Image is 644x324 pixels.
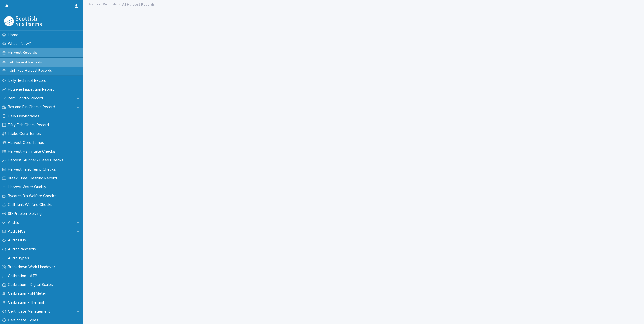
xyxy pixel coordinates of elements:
[6,149,59,154] p: Harvest Fish Intake Checks
[6,69,56,73] p: Unlinked Harvest Records
[6,202,57,207] p: Chill Tank Welfare Checks
[6,176,61,181] p: Break Time Cleaning Record
[6,256,33,261] p: Audit Types
[6,274,41,278] p: Calibration - ATP
[6,229,30,234] p: Audit NCs
[6,60,46,65] p: All Harvest Records
[6,33,22,37] p: Home
[122,1,155,7] p: All Harvest Records
[6,114,43,119] p: Daily Downgrades
[6,96,47,101] p: Item Control Record
[6,158,67,163] p: Harvest Stunner / Bleed Checks
[6,194,60,198] p: Bycatch Bin Welfare Checks
[6,167,60,172] p: Harvest Tank Temp Checks
[6,309,54,314] p: Certificate Management
[6,238,30,243] p: Audit OFIs
[6,123,53,127] p: Fifty Fish Check Record
[6,105,59,110] p: Box and Bin Checks Record
[89,1,117,7] a: Harvest Records
[6,265,59,269] p: Breakdown Work Handover
[6,220,23,225] p: Audits
[6,291,50,296] p: Calibration - pH Meter
[6,211,46,216] p: 8D Problem Solving
[6,131,45,136] p: Intake Core Temps
[6,140,48,145] p: Harvest Core Temps
[6,41,35,46] p: What's New?
[4,16,42,26] img: mMrefqRFQpe26GRNOUkG
[6,300,48,305] p: Calibration - Thermal
[6,87,58,92] p: Hygiene Inspection Report
[6,185,50,190] p: Harvest Water Quality
[6,318,42,323] p: Certificate Types
[6,247,40,252] p: Audit Standards
[6,78,50,83] p: Daily Technical Record
[6,282,57,287] p: Calibration - Digital Scales
[6,50,41,55] p: Harvest Records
